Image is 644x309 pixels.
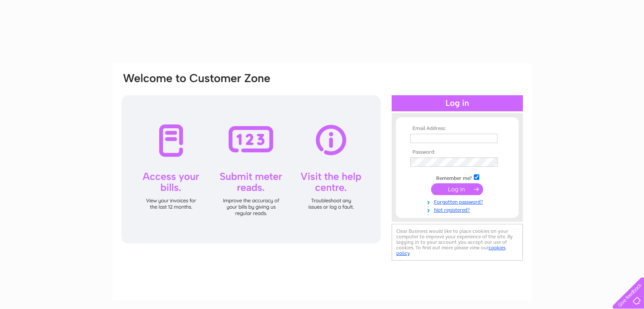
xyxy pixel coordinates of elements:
input: Submit [431,183,483,195]
th: Email Address: [408,126,506,132]
th: Password: [408,149,506,155]
a: Forgotten password? [410,197,506,205]
div: Clear Business would like to place cookies on your computer to improve your experience of the sit... [392,224,523,261]
a: Not registered? [410,205,506,213]
a: cookies policy [396,245,506,256]
td: Remember me? [408,173,506,182]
